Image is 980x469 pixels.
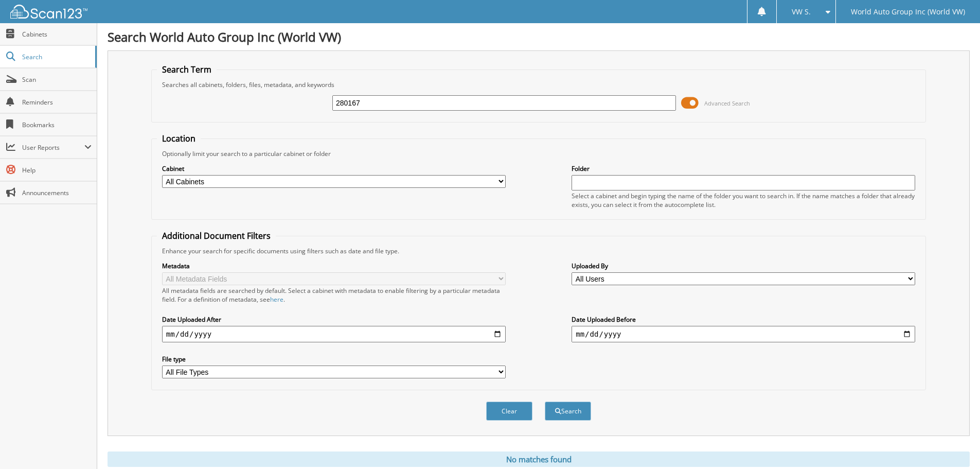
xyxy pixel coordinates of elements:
[572,326,915,342] input: end
[22,30,92,39] span: Cabinets
[572,315,915,324] label: Date Uploaded Before
[157,247,920,255] div: Enhance your search for specific documents using filters such as date and file type.
[157,133,201,144] legend: Location
[10,5,87,19] img: scan123-logo-white.svg
[162,164,506,173] label: Cabinet
[162,262,506,270] label: Metadata
[22,75,92,84] span: Scan
[572,164,915,173] label: Folder
[704,99,750,107] span: Advanced Search
[792,9,811,15] span: VW S.
[108,28,970,45] h1: Search World Auto Group Inc (World VW)
[572,192,915,209] div: Select a cabinet and begin typing the name of the folder you want to search in. If the name match...
[157,149,920,158] div: Optionally limit your search to a particular cabinet or folder
[22,143,84,152] span: User Reports
[157,230,276,241] legend: Additional Document Filters
[22,120,92,129] span: Bookmarks
[157,64,217,75] legend: Search Term
[22,188,92,197] span: Announcements
[851,9,965,15] span: World Auto Group Inc (World VW)
[22,53,90,61] span: Search
[486,402,532,421] button: Clear
[162,315,506,324] label: Date Uploaded After
[22,166,92,175] span: Help
[572,262,915,270] label: Uploaded By
[270,295,283,304] a: here
[108,451,970,467] div: No matches found
[162,326,506,342] input: start
[545,402,591,421] button: Search
[162,355,506,363] label: File type
[162,286,506,304] div: All metadata fields are searched by default. Select a cabinet with metadata to enable filtering b...
[22,98,92,107] span: Reminders
[157,80,920,89] div: Searches all cabinets, folders, files, metadata, and keywords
